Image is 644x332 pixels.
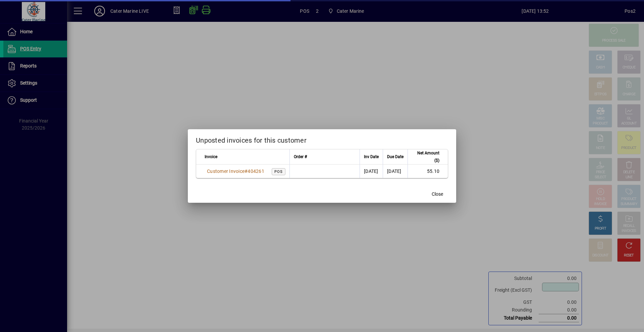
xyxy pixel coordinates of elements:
[248,169,264,174] span: 404261
[207,169,245,174] span: Customer Invoice
[274,170,283,174] span: POS
[387,153,404,160] span: Due Date
[294,153,307,160] span: Order #
[360,164,383,178] td: [DATE]
[245,169,248,174] span: #
[383,164,408,178] td: [DATE]
[188,129,456,149] h2: Unposted invoices for this customer
[205,153,217,160] span: Invoice
[427,188,448,200] button: Close
[412,149,439,164] span: Net Amount ($)
[408,164,448,178] td: 55.10
[364,153,379,160] span: Inv Date
[205,168,267,175] a: Customer Invoice#404261
[432,191,443,198] span: Close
